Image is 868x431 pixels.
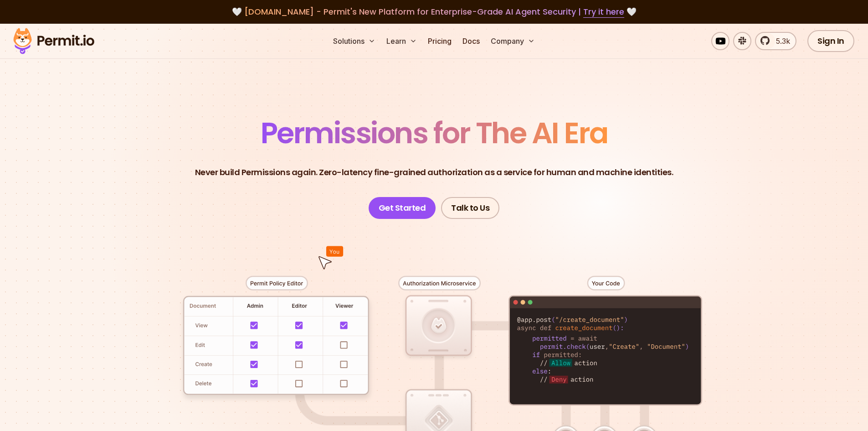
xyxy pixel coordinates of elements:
button: Company [487,32,539,50]
span: 5.3k [770,36,790,47]
div: 🤍 🤍 [22,5,846,18]
button: Solutions [329,32,379,50]
img: Permit logo [9,26,98,57]
a: Try it here [583,6,624,18]
span: Permissions for The AI Era [261,113,608,153]
a: Talk to Us [441,197,499,219]
button: Learn [383,32,421,50]
a: Docs [459,32,483,50]
p: Never build Permissions again. Zero-latency fine-grained authorization as a service for human and... [195,166,673,179]
a: Get Started [369,197,436,219]
a: 5.3k [755,32,796,50]
span: [DOMAIN_NAME] - Permit's New Platform for Enterprise-Grade AI Agent Security | [244,6,624,17]
a: Sign In [807,30,854,52]
a: Pricing [424,32,455,50]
